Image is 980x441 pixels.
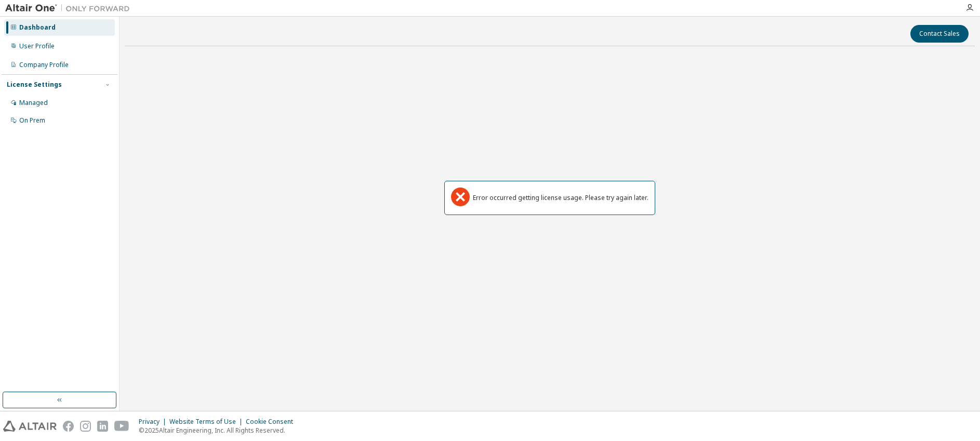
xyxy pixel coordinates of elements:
div: Dashboard [19,23,56,32]
div: User Profile [19,42,55,50]
button: Contact Sales [910,25,969,43]
div: On Prem [19,116,45,125]
img: youtube.svg [114,421,129,432]
div: Company Profile [19,61,69,69]
img: Altair One [5,3,135,14]
div: Cookie Consent [246,418,299,426]
img: instagram.svg [80,421,91,432]
p: © 2025 Altair Engineering, Inc. All Rights Reserved. [139,426,299,435]
div: Error occurred getting license usage. Please try again later. [473,194,648,202]
div: Website Terms of Use [169,418,246,426]
img: linkedin.svg [97,421,108,432]
img: altair_logo.svg [3,421,57,432]
div: License Settings [7,81,62,89]
div: Managed [19,99,48,107]
img: facebook.svg [63,421,74,432]
div: Privacy [139,418,169,426]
